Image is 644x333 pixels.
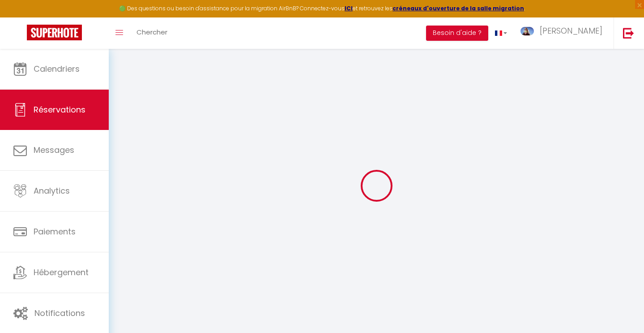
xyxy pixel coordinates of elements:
span: Chercher [136,27,167,37]
img: Super Booking [27,25,82,40]
span: Analytics [34,185,70,196]
a: créneaux d'ouverture de la salle migration [392,4,524,12]
span: Paiements [34,226,76,237]
span: Hébergement [34,267,89,278]
button: Ouvrir le widget de chat LiveChat [7,4,34,30]
span: Réservations [34,104,85,115]
a: ICI [345,4,353,12]
a: ... [PERSON_NAME] [514,17,614,49]
iframe: Chat [606,293,637,326]
span: Messages [34,144,74,156]
button: Besoin d'aide ? [426,26,488,41]
span: [PERSON_NAME] [540,25,602,36]
span: Calendriers [34,63,80,74]
img: ... [520,27,534,35]
span: Notifications [34,307,85,319]
a: Chercher [130,17,174,49]
img: logout [623,27,634,39]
